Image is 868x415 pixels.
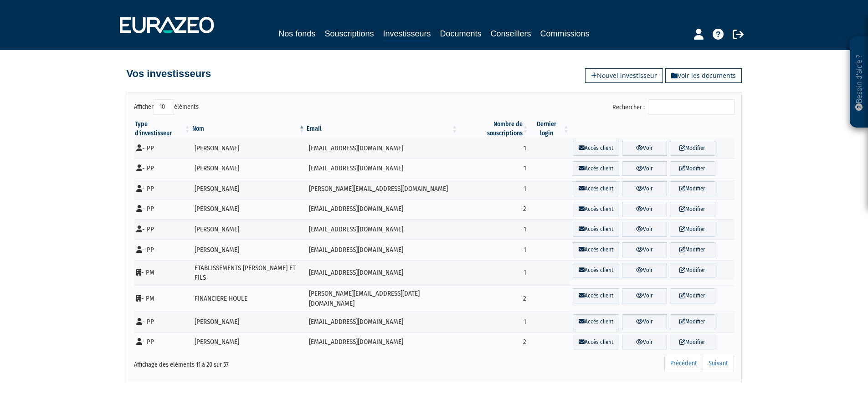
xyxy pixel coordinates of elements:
[440,27,482,40] a: Documents
[383,27,431,41] a: Investisseurs
[458,332,529,353] td: 2
[573,335,619,350] a: Accès client
[670,161,715,176] a: Modifier
[670,288,715,303] a: Modifier
[324,27,374,40] a: Souscriptions
[306,138,458,159] td: [EMAIL_ADDRESS][DOMAIN_NAME]
[191,260,306,286] td: ETABLISSEMENTS [PERSON_NAME] ET FILS
[622,242,667,257] a: Voir
[573,161,619,176] a: Accès client
[622,181,667,196] a: Voir
[191,240,306,260] td: [PERSON_NAME]
[573,181,619,196] a: Accès client
[670,202,715,217] a: Modifier
[670,181,715,196] a: Modifier
[573,242,619,257] a: Accès client
[458,138,529,159] td: 1
[670,263,715,278] a: Modifier
[306,240,458,260] td: [EMAIL_ADDRESS][DOMAIN_NAME]
[134,260,191,286] td: - PM
[134,332,191,353] td: - PP
[458,312,529,332] td: 1
[306,159,458,179] td: [EMAIL_ADDRESS][DOMAIN_NAME]
[622,314,667,329] a: Voir
[622,141,667,156] a: Voir
[622,222,667,237] a: Voir
[622,202,667,217] a: Voir
[622,263,667,278] a: Voir
[458,120,529,138] th: Nombre de souscriptions : activer pour trier la colonne par ordre croissant
[622,335,667,350] a: Voir
[573,202,619,217] a: Accès client
[529,120,570,138] th: Dernier login : activer pour trier la colonne par ordre croissant
[670,222,715,237] a: Modifier
[134,99,199,115] label: Afficher éléments
[573,288,619,303] a: Accès client
[127,68,211,79] h4: Vos investisseurs
[458,179,529,199] td: 1
[306,219,458,240] td: [EMAIL_ADDRESS][DOMAIN_NAME]
[570,120,734,138] th: &nbsp;
[134,240,191,260] td: - PP
[191,138,306,159] td: [PERSON_NAME]
[134,286,191,312] td: - PM
[670,141,715,156] a: Modifier
[134,138,191,159] td: - PP
[191,159,306,179] td: [PERSON_NAME]
[458,219,529,240] td: 1
[134,199,191,220] td: - PP
[458,286,529,312] td: 2
[191,199,306,220] td: [PERSON_NAME]
[458,159,529,179] td: 1
[306,332,458,353] td: [EMAIL_ADDRESS][DOMAIN_NAME]
[191,286,306,312] td: FINANCIERE HOULE
[191,179,306,199] td: [PERSON_NAME]
[134,159,191,179] td: - PP
[134,179,191,199] td: - PP
[134,312,191,332] td: - PP
[670,335,715,350] a: Modifier
[622,288,667,303] a: Voir
[306,199,458,220] td: [EMAIL_ADDRESS][DOMAIN_NAME]
[670,242,715,257] a: Modifier
[306,312,458,332] td: [EMAIL_ADDRESS][DOMAIN_NAME]
[306,260,458,286] td: [EMAIL_ADDRESS][DOMAIN_NAME]
[854,41,864,123] p: Besoin d'aide ?
[134,120,191,138] th: Type d'investisseur : activer pour trier la colonne par ordre croissant
[191,332,306,353] td: [PERSON_NAME]
[191,120,306,138] th: Nom : activer pour trier la colonne par ordre d&eacute;croissant
[573,141,619,156] a: Accès client
[134,355,376,369] div: Affichage des éléments 11 à 20 sur 57
[120,17,214,33] img: 1732889491-logotype_eurazeo_blanc_rvb.png
[573,314,619,329] a: Accès client
[306,179,458,199] td: [PERSON_NAME][EMAIL_ADDRESS][DOMAIN_NAME]
[491,27,531,40] a: Conseillers
[458,260,529,286] td: 1
[540,27,590,40] a: Commissions
[573,263,619,278] a: Accès client
[154,99,174,115] select: Afficheréléments
[458,240,529,260] td: 1
[458,199,529,220] td: 2
[665,68,742,83] a: Voir les documents
[191,312,306,332] td: [PERSON_NAME]
[648,99,734,115] input: Rechercher :
[573,222,619,237] a: Accès client
[703,356,734,371] a: Suivant
[622,161,667,176] a: Voir
[585,68,663,83] a: Nouvel investisseur
[306,286,458,312] td: [PERSON_NAME][EMAIL_ADDRESS][DATE][DOMAIN_NAME]
[612,99,734,115] label: Rechercher :
[134,219,191,240] td: - PP
[664,356,703,371] a: Précédent
[306,120,458,138] th: Email : activer pour trier la colonne par ordre croissant
[670,314,715,329] a: Modifier
[278,27,315,40] a: Nos fonds
[191,219,306,240] td: [PERSON_NAME]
